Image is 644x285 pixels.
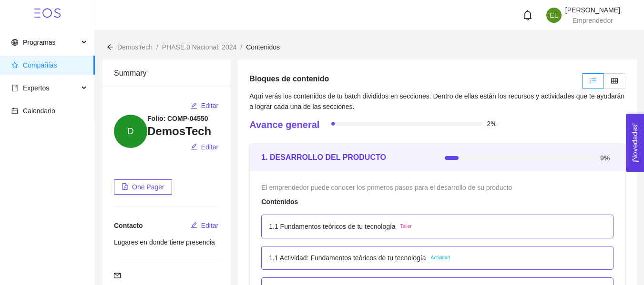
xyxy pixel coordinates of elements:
span: [PERSON_NAME] [565,6,620,14]
span: file-pdf [122,183,128,191]
span: Contacto [114,222,143,229]
span: bell [522,10,533,20]
span: global [11,39,18,46]
span: star [11,62,18,69]
h4: Avance general [249,118,319,131]
span: / [156,43,158,51]
span: El emprendedor puede conocer los primeros pasos para el desarrollo de su producto [261,184,512,191]
span: Contenidos [246,43,280,51]
span: D [128,115,134,148]
p: 1.1 Fundamentos teóricos de tu tecnología [269,221,395,232]
span: mail [114,272,121,279]
span: Taller [400,223,412,230]
strong: Contenidos [261,198,298,206]
span: 9% [600,155,613,161]
div: Summary [114,59,219,87]
button: editEditar [190,139,219,155]
span: Compañías [23,61,57,69]
span: Lugares en donde tiene presencia [114,238,215,246]
p: 1.1 Actividad: Fundamentos teóricos de tu tecnología [269,253,426,263]
span: / [240,43,242,51]
strong: 1. DESARROLLO DEL PRODUCTO [261,153,386,161]
span: calendar [11,108,18,114]
span: One Pager [132,182,164,192]
span: edit [191,102,197,110]
h3: DemosTech [147,124,219,139]
span: Editar [201,220,219,231]
span: Calendario [23,107,55,115]
span: book [11,85,18,91]
span: Editar [201,142,219,152]
strong: Folio: COMP-04550 [147,115,208,122]
span: arrow-left [107,44,113,50]
h5: Bloques de contenido [249,73,329,85]
span: edit [191,143,197,151]
span: 2% [487,120,500,127]
span: table [611,78,618,84]
span: Programas [23,39,55,46]
span: DemosTech [117,43,153,51]
span: edit [191,222,197,229]
span: Aquí verás los contenidos de tu batch divididos en secciones. Dentro de ellas están los recursos ... [249,92,624,110]
span: EL [550,8,558,23]
span: PHASE.0 Nacional: 2024 [162,43,236,51]
span: Emprendedor [572,17,613,24]
button: editEditar [190,218,219,233]
span: Actividad [430,254,450,262]
span: Expertos [23,84,49,92]
button: editEditar [190,98,219,113]
span: Editar [201,100,219,111]
span: unordered-list [590,78,596,84]
button: file-pdfOne Pager [114,179,172,195]
button: Open Feedback Widget [626,114,644,172]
